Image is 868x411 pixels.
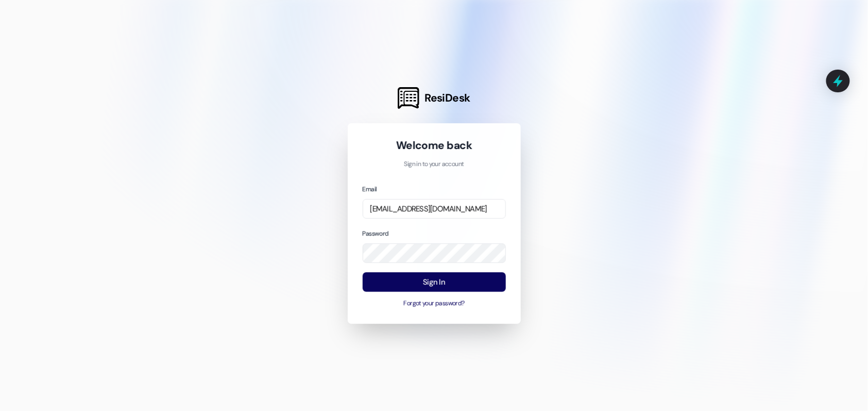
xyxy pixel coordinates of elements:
[363,229,389,238] label: Password
[398,87,419,109] img: ResiDesk Logo
[363,138,506,153] h1: Welcome back
[363,160,506,169] p: Sign in to your account
[363,199,506,219] input: name@example.com
[363,272,506,292] button: Sign In
[363,299,506,308] button: Forgot your password?
[363,185,377,193] label: Email
[424,91,470,105] span: ResiDesk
